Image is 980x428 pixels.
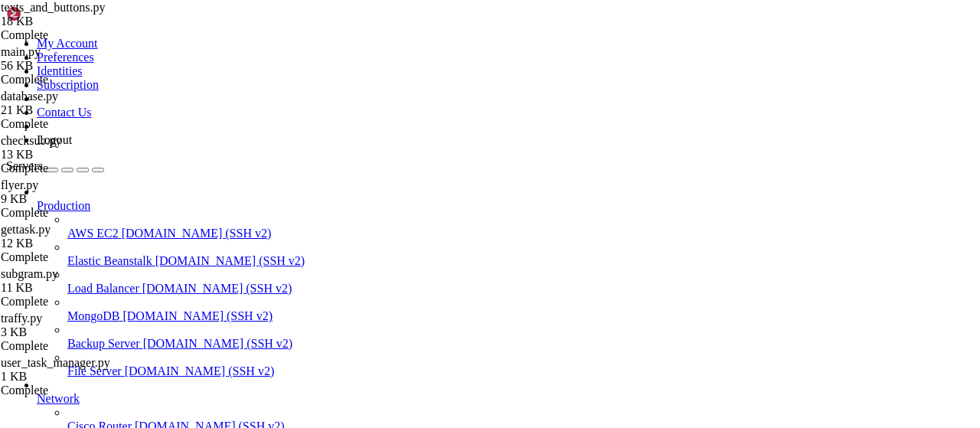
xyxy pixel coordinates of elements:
span: texts_and_buttons.py [1,1,105,14]
div: Complete [1,250,154,264]
span: traffy.py [1,312,154,339]
span: subgram.py [1,267,154,295]
div: Complete [1,206,154,220]
div: 9 KB [1,192,154,206]
div: 1 KB [1,370,154,384]
span: user_task_manager.py [1,356,154,384]
div: 18 KB [1,15,154,28]
div: 56 KB [1,59,154,73]
div: Complete [1,339,154,353]
span: main.py [1,45,154,73]
div: Complete [1,73,154,87]
div: 12 KB [1,237,154,250]
div: 21 KB [1,103,154,117]
span: texts_and_buttons.py [1,1,154,28]
span: user_task_manager.py [1,356,110,369]
div: 13 KB [1,148,154,162]
span: checksub.py [1,134,154,162]
span: gettask.py [1,223,51,236]
span: main.py [1,45,41,58]
span: flyer.py [1,178,154,206]
span: gettask.py [1,223,154,250]
span: database.py [1,90,58,103]
span: database.py [1,90,154,117]
span: subgram.py [1,267,58,280]
span: traffy.py [1,312,42,325]
span: flyer.py [1,178,38,191]
div: Complete [1,162,154,175]
div: 3 KB [1,325,154,339]
div: Complete [1,117,154,131]
div: 11 KB [1,281,154,295]
span: checksub.py [1,134,62,147]
div: Complete [1,384,154,397]
div: Complete [1,295,154,309]
div: Complete [1,28,154,42]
